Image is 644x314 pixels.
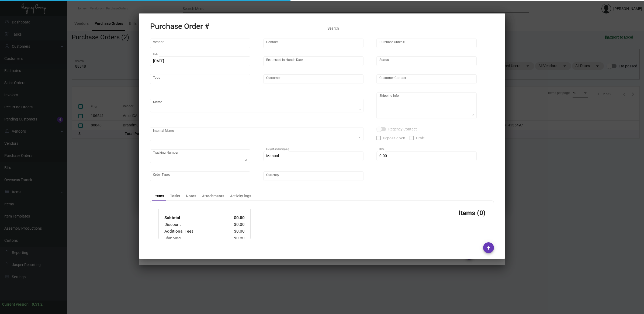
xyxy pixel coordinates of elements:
[164,215,223,221] td: Subtotal
[388,126,417,132] span: Regency Contact
[223,215,245,221] td: $0.00
[164,228,223,235] td: Additional Fees
[154,193,164,199] div: Items
[2,302,30,307] div: Current version:
[416,135,425,141] span: Draft
[223,235,245,242] td: $0.00
[383,135,405,141] span: Deposit given
[164,235,223,242] td: Shipping
[164,221,223,228] td: Discount
[230,193,251,199] div: Activity logs
[223,228,245,235] td: $0.00
[202,193,224,199] div: Attachments
[32,302,43,307] div: 0.51.2
[170,193,180,199] div: Tasks
[266,154,279,158] span: Manual
[186,193,196,199] div: Notes
[459,209,486,217] h3: Items (0)
[223,221,245,228] td: $0.00
[150,22,209,31] h2: Purchase Order #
